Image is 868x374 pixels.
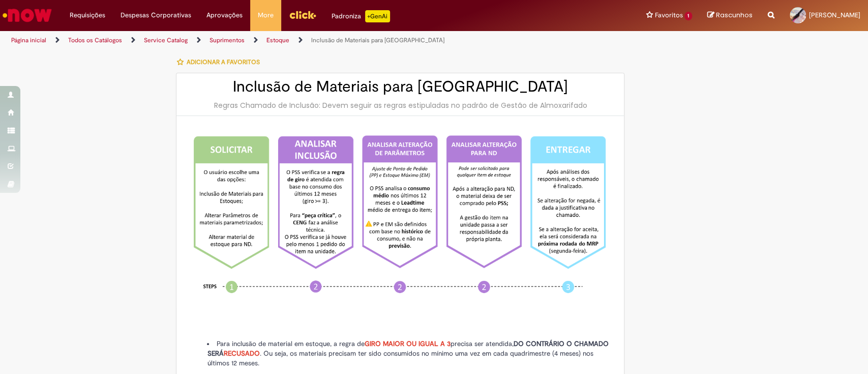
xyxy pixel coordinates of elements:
[707,11,753,20] a: Rascunhos
[207,339,608,358] strong: DO CONTRÁRIO O CHAMADO SERÁ
[121,10,191,20] span: Despesas Corporativas
[266,36,289,44] a: Estoque
[207,339,614,368] li: Para inclusão de material em estoque, a regra de precisa ser atendida, . Ou seja, os materiais pr...
[654,10,682,20] span: Favoritos
[187,78,614,95] h2: Inclusão de Materiais para [GEOGRAPHIC_DATA]
[332,10,390,22] div: Padroniza
[223,349,259,358] span: RECUSADO
[365,339,451,348] strong: GIRO MAIOR OU IGUAL A 3
[209,36,245,44] a: Suprimentos
[289,7,316,22] img: click_logo_yellow_360x200.png
[1,5,53,25] img: ServiceNow
[11,36,46,44] a: Página inicial
[186,58,259,66] span: Adicionar a Favoritos
[684,12,692,20] span: 1
[187,100,614,110] div: Regras Chamado de Inclusão: Devem seguir as regras estipuladas no padrão de Gestão de Almoxarifado
[716,10,753,20] span: Rascunhos
[365,10,390,22] p: +GenAi
[258,10,274,20] span: More
[311,36,444,44] a: Inclusão de Materiais para [GEOGRAPHIC_DATA]
[809,11,860,19] span: [PERSON_NAME]
[176,51,265,73] button: Adicionar a Favoritos
[68,36,122,44] a: Todos os Catálogos
[206,10,243,20] span: Aprovações
[8,31,571,50] ul: Trilhas de página
[70,10,105,20] span: Requisições
[144,36,188,44] a: Service Catalog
